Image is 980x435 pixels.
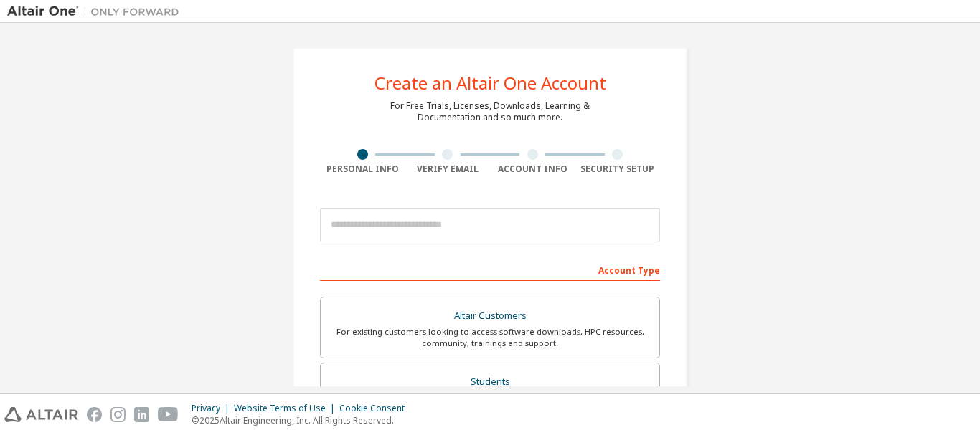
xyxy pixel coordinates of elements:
div: Account Info [490,163,575,175]
img: Altair One [7,4,187,19]
img: facebook.svg [87,407,102,422]
div: Altair Customers [329,306,651,326]
div: For existing customers looking to access software downloads, HPC resources, community, trainings ... [329,326,651,349]
div: Website Terms of Use [234,403,339,414]
p: © 2025 Altair Engineering, Inc. All Rights Reserved. [192,414,413,426]
img: linkedin.svg [134,407,149,422]
div: Verify Email [405,163,491,175]
div: Personal Info [320,163,405,175]
img: altair_logo.svg [4,407,78,422]
div: Cookie Consent [339,403,413,414]
div: Create an Altair One Account [374,75,606,92]
div: Students [329,372,651,392]
div: Account Type [320,258,660,281]
img: youtube.svg [158,407,179,422]
div: For Free Trials, Licenses, Downloads, Learning & Documentation and so much more. [390,100,590,123]
div: Privacy [192,403,234,414]
img: instagram.svg [110,407,126,422]
div: Security Setup [575,163,661,175]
